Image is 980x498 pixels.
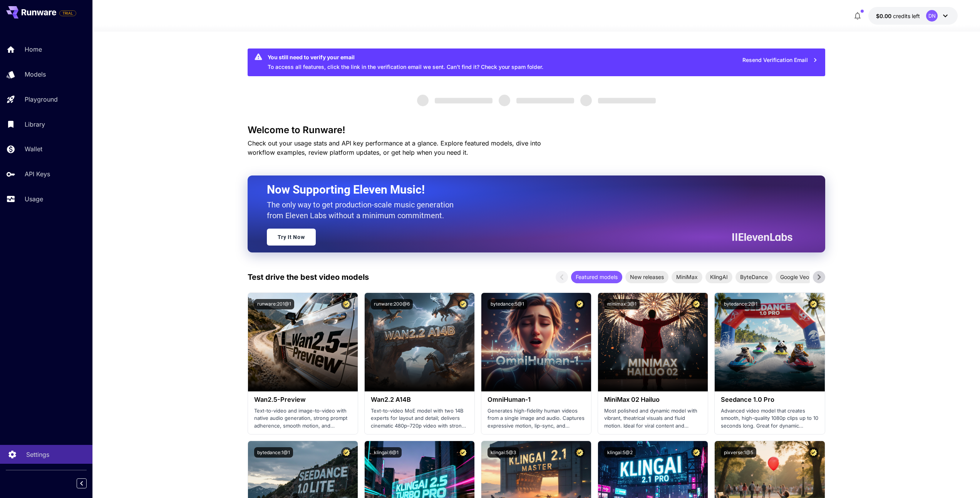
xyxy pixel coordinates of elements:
[371,407,468,430] p: Text-to-video MoE model with two 14B experts for layout and detail; delivers cinematic 480p–720p ...
[625,271,668,283] div: New releases
[60,10,76,16] span: TRIAL
[776,271,814,283] div: Google Veo
[248,293,358,391] img: alt
[268,53,543,61] div: You still need to verify your email
[254,396,352,403] h3: Wan2.5-Preview
[82,476,92,490] div: Collapse sidebar
[705,271,732,283] div: KlingAI
[604,407,702,430] p: Most polished and dynamic model with vibrant, theatrical visuals and fluid motion. Ideal for vira...
[254,407,352,430] p: Text-to-video and image-to-video with native audio generation, strong prompt adherence, smooth mo...
[371,447,402,458] button: klingai:6@1
[267,182,787,197] h2: Now Supporting Eleven Music!
[365,293,474,391] img: alt
[248,139,541,156] span: Check out your usage stats and API key performance at a glance. Explore featured models, dive int...
[458,447,468,458] button: Certified Model – Vetted for best performance and includes a commercial license.
[25,120,45,129] p: Library
[341,447,352,458] button: Certified Model – Vetted for best performance and includes a commercial license.
[571,271,622,283] div: Featured models
[721,396,818,403] h3: Seedance 1.0 Pro
[575,447,585,458] button: Certified Model – Vetted for best performance and includes a commercial license.
[25,169,50,179] p: API Keys
[808,299,819,309] button: Certified Model – Vetted for best performance and includes a commercial license.
[341,299,352,309] button: Certified Model – Vetted for best performance and includes a commercial license.
[25,45,42,54] p: Home
[598,293,708,391] img: alt
[691,447,702,458] button: Certified Model – Vetted for best performance and includes a commercial license.
[26,450,49,459] p: Settings
[571,273,622,281] span: Featured models
[738,52,822,68] button: Resend Verification Email
[25,194,43,204] p: Usage
[267,199,459,221] p: The only way to get production-scale music generation from Eleven Labs without a minimum commitment.
[254,447,293,458] button: bytedance:1@1
[926,10,938,22] div: DN
[604,299,640,309] button: minimax:3@1
[481,293,591,391] img: alt
[776,273,814,281] span: Google Veo
[575,299,585,309] button: Certified Model – Vetted for best performance and includes a commercial license.
[705,273,732,281] span: KlingAI
[487,299,527,309] button: bytedance:5@1
[25,70,46,79] p: Models
[248,125,825,135] h3: Welcome to Runware!
[735,273,772,281] span: ByteDance
[248,271,369,283] p: Test drive the best video models
[604,396,702,403] h3: MiniMax 02 Hailuo
[371,396,468,403] h3: Wan2.2 A14B
[487,407,585,430] p: Generates high-fidelity human videos from a single image and audio. Captures expressive motion, l...
[487,447,519,458] button: klingai:5@3
[735,271,772,283] div: ByteDance
[721,447,756,458] button: pixverse:1@5
[254,299,294,309] button: runware:201@1
[625,273,668,281] span: New releases
[691,299,702,309] button: Certified Model – Vetted for best performance and includes a commercial license.
[77,478,87,488] button: Collapse sidebar
[458,299,468,309] button: Certified Model – Vetted for best performance and includes a commercial license.
[268,51,543,74] div: To access all features, click the link in the verification email we sent. Can’t find it? Check yo...
[604,447,636,458] button: klingai:5@2
[808,447,819,458] button: Certified Model – Vetted for best performance and includes a commercial license.
[267,229,316,246] a: Try It Now
[893,13,920,19] span: credits left
[59,8,76,18] span: Add your payment card to enable full platform functionality.
[876,12,920,20] div: $0.00
[487,396,585,403] h3: OmniHuman‑1
[672,271,702,283] div: MiniMax
[371,299,413,309] button: runware:200@6
[25,95,58,104] p: Playground
[715,293,824,391] img: alt
[868,7,958,25] button: $0.00DN
[876,13,893,19] span: $0.00
[721,407,818,430] p: Advanced video model that creates smooth, high-quality 1080p clips up to 10 seconds long. Great f...
[672,273,702,281] span: MiniMax
[25,144,42,154] p: Wallet
[721,299,761,309] button: bytedance:2@1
